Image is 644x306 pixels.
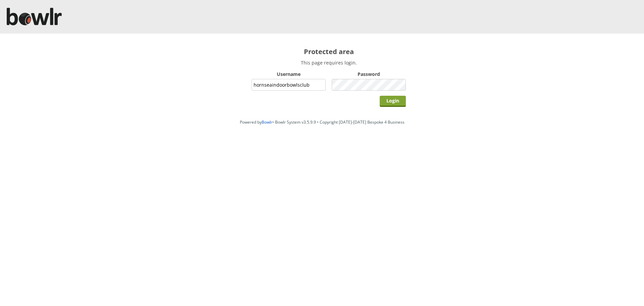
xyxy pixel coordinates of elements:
[332,71,406,77] label: Password
[252,47,406,56] h2: Protected area
[252,59,406,66] p: This page requires login.
[240,119,405,125] span: Powered by • Bowlr System v3.5.9.9 • Copyright [DATE]-[DATE] Bespoke 4 Business
[380,96,406,107] input: Login
[262,119,272,125] a: Bowlr
[252,71,326,77] label: Username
